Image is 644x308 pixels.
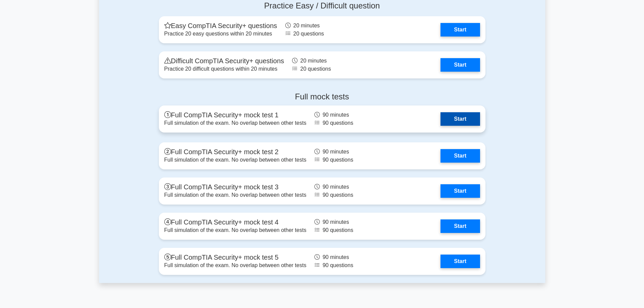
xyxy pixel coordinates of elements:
a: Start [440,112,480,126]
a: Start [440,149,480,163]
h4: Practice Easy / Difficult question [159,1,485,11]
a: Start [440,23,480,37]
a: Start [440,219,480,233]
h4: Full mock tests [159,92,485,102]
a: Start [440,184,480,198]
a: Start [440,255,480,268]
a: Start [440,58,480,72]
